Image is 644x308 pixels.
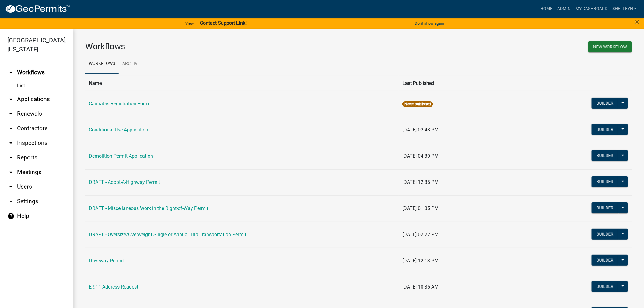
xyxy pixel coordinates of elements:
[7,169,15,176] i: arrow_drop_down
[7,125,15,132] i: arrow_drop_down
[85,54,119,74] a: Workflows
[592,229,618,240] button: Builder
[89,153,153,159] a: Demolition Permit Application
[119,54,144,74] a: Archive
[402,101,433,107] span: Never published
[89,101,149,107] a: Cannabis Registration Form
[592,124,618,135] button: Builder
[592,202,618,213] button: Builder
[588,41,632,52] button: New Workflow
[89,258,124,264] a: Driveway Permit
[7,212,15,220] i: help
[635,18,639,26] span: ×
[635,18,639,26] button: Close
[89,232,246,237] a: DRAFT - Oversize/Overweight Single or Annual Trip Transportation Permit
[89,284,138,290] a: E-911 Address Request
[402,127,439,133] span: [DATE] 02:48 PM
[89,127,148,133] a: Conditional Use Application
[7,183,15,191] i: arrow_drop_down
[592,98,618,109] button: Builder
[592,150,618,161] button: Builder
[7,110,15,117] i: arrow_drop_down
[592,255,618,266] button: Builder
[200,20,247,26] strong: Contact Support Link!
[402,232,439,237] span: [DATE] 02:22 PM
[402,258,439,264] span: [DATE] 12:13 PM
[89,205,208,211] a: DRAFT - Miscellaneous Work in the Right-of-Way Permit
[7,154,15,161] i: arrow_drop_down
[555,3,573,15] a: Admin
[592,281,618,292] button: Builder
[402,205,439,211] span: [DATE] 01:35 PM
[412,18,446,28] button: Don't show again
[89,179,160,185] a: DRAFT - Adopt-A-Highway Permit
[183,18,196,28] a: View
[402,284,439,290] span: [DATE] 10:35 AM
[573,3,610,15] a: My Dashboard
[538,3,555,15] a: Home
[7,198,15,205] i: arrow_drop_down
[610,3,639,15] a: shelleyh
[7,139,15,147] i: arrow_drop_down
[7,69,15,76] i: arrow_drop_up
[592,176,618,187] button: Builder
[402,153,439,159] span: [DATE] 04:30 PM
[402,179,439,185] span: [DATE] 12:35 PM
[85,76,399,91] th: Name
[85,41,354,52] h3: Workflows
[7,96,15,103] i: arrow_drop_down
[399,76,548,91] th: Last Published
